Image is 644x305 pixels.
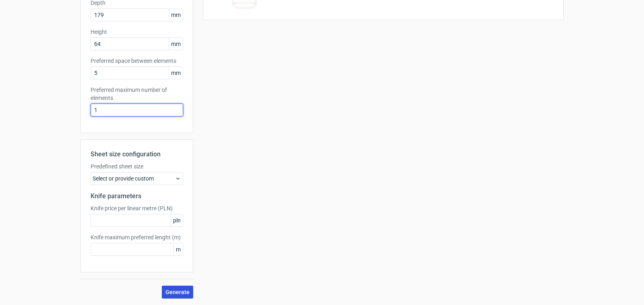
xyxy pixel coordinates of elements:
span: mm [169,67,183,79]
h2: Knife parameters [91,191,183,201]
label: Knife maximum preferred lenght (m) [91,233,183,241]
h2: Sheet size configuration [91,149,183,159]
div: Select or provide custom [91,172,183,185]
span: mm [169,38,183,50]
label: Height [91,28,183,36]
label: Preferred space between elements [91,57,183,65]
span: m [173,243,183,255]
button: Generate [162,286,193,299]
label: Predefined sheet size [91,162,183,170]
label: Preferred maximum number of elements [91,86,183,102]
span: pln [171,214,183,226]
span: mm [169,9,183,21]
span: Generate [165,289,190,295]
label: Knife price per linear metre (PLN) [91,204,183,212]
